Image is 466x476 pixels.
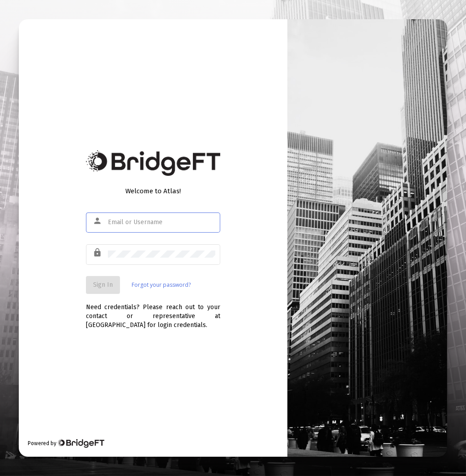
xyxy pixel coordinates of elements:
[86,187,220,195] div: Welcome to Atlas!
[132,280,191,289] a: Forgot your password?
[28,439,104,448] div: Powered by
[93,247,103,258] mat-icon: lock
[86,276,120,294] button: Sign In
[57,439,104,448] img: Bridge Financial Technology Logo
[108,219,215,226] input: Email or Username
[93,281,113,289] span: Sign In
[93,216,103,226] mat-icon: person
[86,294,220,330] div: Need credentials? Please reach out to your contact or representative at [GEOGRAPHIC_DATA] for log...
[86,150,220,176] img: Bridge Financial Technology Logo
